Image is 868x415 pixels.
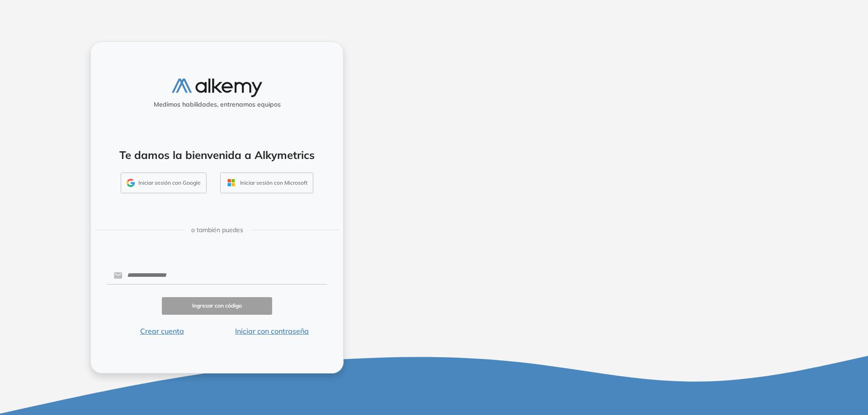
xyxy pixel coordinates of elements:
button: Crear cuenta [107,326,217,336]
button: Ingresar con código [162,297,272,315]
iframe: Chat Widget [705,310,868,415]
img: OUTLOOK_ICON [226,177,236,188]
h4: Te damos la bienvenida a Alkymetrics [103,149,331,162]
div: Widget de chat [705,310,868,415]
h5: Medimos habilidades, entrenamos equipos [94,101,340,108]
button: Iniciar sesión con Google [121,173,207,193]
img: GMAIL_ICON [127,179,135,187]
button: Iniciar sesión con Microsoft [220,173,313,193]
span: o también puedes [191,225,243,235]
button: Iniciar con contraseña [217,326,327,336]
img: logo-alkemy [172,79,262,97]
